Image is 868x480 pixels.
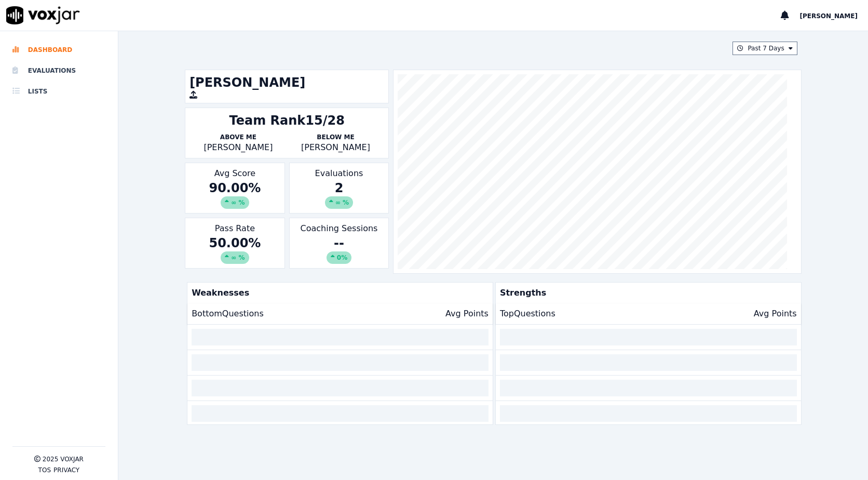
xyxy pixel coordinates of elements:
p: Strengths [496,283,797,303]
a: Lists [12,81,105,102]
p: Above Me [189,133,287,141]
button: TOS [38,466,51,474]
div: 2 [294,180,385,209]
p: Top Questions [500,308,555,320]
div: ∞ % [221,251,249,264]
div: ∞ % [325,196,353,209]
p: Bottom Questions [192,308,264,320]
p: Avg Points [445,308,489,320]
span: [PERSON_NAME] [799,12,858,20]
a: Evaluations [12,60,105,81]
div: Coaching Sessions [289,218,389,269]
button: Past 7 Days [733,42,797,55]
div: Avg Score [185,163,285,214]
p: Below Me [287,133,385,141]
p: [PERSON_NAME] [287,141,385,154]
p: Avg Points [754,308,797,320]
button: [PERSON_NAME] [799,9,868,22]
h1: [PERSON_NAME] [189,74,384,91]
div: Evaluations [289,163,389,214]
div: -- [294,235,385,264]
div: ∞ % [221,196,249,209]
p: Weaknesses [187,283,489,303]
div: Pass Rate [185,218,285,269]
p: 2025 Voxjar [43,455,84,463]
img: voxjar logo [6,6,80,24]
p: [PERSON_NAME] [189,141,287,154]
a: Dashboard [12,39,105,60]
div: 0% [327,251,351,264]
div: 50.00 % [189,235,280,264]
div: 90.00 % [189,180,280,209]
div: Team Rank 15/28 [229,112,345,129]
button: Privacy [53,466,79,474]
